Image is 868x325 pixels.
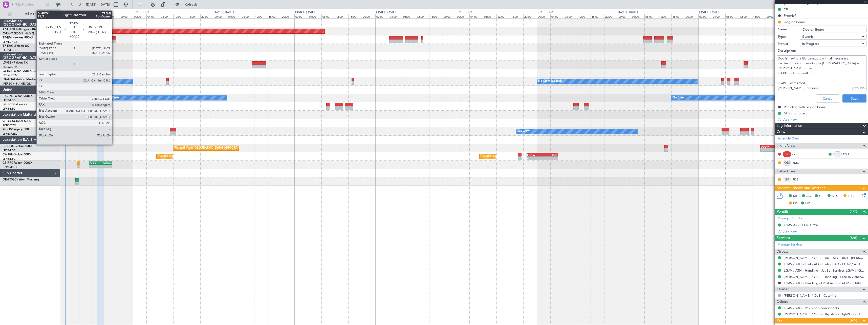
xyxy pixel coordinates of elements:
div: 08:00 [160,14,173,18]
button: Refresh [173,1,203,9]
a: LGAV / ATH - Handling - DC Aviation-G-OPS LFMN [784,281,861,285]
span: DP [805,201,810,206]
span: T7-EAGL [3,45,15,48]
a: [PERSON_NAME] / OLB - Dispatch - FlightSupport Dispatch [GEOGRAPHIC_DATA] [784,312,865,316]
div: 00:00 [294,14,308,18]
span: Flight Crew [777,143,795,149]
button: Cancel [816,94,840,103]
span: (4/5) [850,317,857,323]
div: - [542,157,557,160]
div: No Crew [107,94,119,102]
span: Others [777,299,788,305]
div: 08:00 [402,14,416,18]
a: FDB [792,177,804,182]
div: 00:00 [133,14,146,18]
input: Trip Number [15,1,45,8]
div: Refueling with pax on board [784,105,826,109]
div: 04:00 [469,14,483,18]
div: 16:00 [187,14,200,18]
a: Schedule Crew [777,136,799,141]
span: Pax [777,318,782,323]
div: 00:00 [214,14,227,18]
a: LGAV / ATH - Pax Visa Requirements [784,306,839,310]
span: LX-AOA [3,78,14,81]
a: Manage Services [777,242,803,247]
div: 04:00 [146,14,160,18]
div: 00:00 [537,14,550,18]
div: 16:00 [348,14,362,18]
div: 12:00 [739,14,752,18]
div: 00:00 [375,14,389,18]
div: 04:00 [227,14,241,18]
span: Crew [777,129,785,135]
span: CS-DOU [3,145,14,148]
div: 20:00 [766,14,779,18]
span: 9H-YAA [3,120,14,123]
div: LGAV ARR SLOT 1520z [784,223,818,227]
div: 16:00 [510,14,523,18]
label: Status: [778,42,800,47]
div: 16:00 [268,14,281,18]
span: Generic [802,34,813,39]
div: [DATE] - [DATE] [538,10,557,14]
div: [DATE] - [DATE] [376,10,396,14]
a: 9H-YAAGlobal 5000 [3,120,31,123]
span: (6/6) [850,235,857,240]
span: All Aircraft [13,12,53,16]
a: T7-EAGLFalcon 8X [3,45,29,48]
span: In Progress [802,42,819,46]
div: [DATE] - [DATE] [457,10,476,14]
div: CB [784,7,788,11]
span: T7-DYN [3,28,14,31]
div: 00:00 [698,14,712,18]
div: 04:00 [308,14,321,18]
a: LX-GBHFalcon 7X [3,61,28,64]
span: MF [793,194,798,199]
a: [PERSON_NAME] / OLB - Fuel - AEG Fuels - [PERSON_NAME] / OLB [784,256,865,260]
div: 04:00 [66,14,79,18]
span: Permits [777,209,789,215]
a: EMC [792,160,804,165]
div: [DATE] - [DATE] [699,10,719,14]
div: - [527,157,542,160]
div: [DATE] - [DATE] [61,10,81,14]
a: F-HECDFalcon 7X [3,103,28,106]
div: 20:00 [200,14,214,18]
span: (1/1) [850,209,857,214]
div: 20:00 [604,14,618,18]
a: CSU [843,152,854,156]
div: [DATE] - [DATE] [134,10,153,14]
span: Charter [777,287,789,292]
span: LX-INB [3,70,12,73]
div: 12:00 [577,14,591,18]
div: 08:00 [483,14,496,18]
div: 04:00 [712,14,725,18]
div: 16:00 [591,14,604,18]
div: 12:00 [496,14,510,18]
div: 12:00 [173,14,187,18]
div: 20:00 [362,14,375,18]
a: 9H-LPZLegacy 500 [3,128,29,131]
a: EDLW/DTM [3,73,17,77]
div: - [90,165,101,168]
span: FP [793,201,797,206]
span: AC [806,194,811,199]
div: [DATE] - [DATE] [295,10,315,14]
a: T7-EMIHawker 900XP [3,36,33,39]
span: Dispatch Checks and Weather [777,185,825,191]
div: 16:00 [106,14,119,18]
span: CS-JHH [3,153,13,156]
div: 12:00 [335,14,348,18]
span: F-GPNJ [3,95,13,98]
label: Name: [778,27,800,32]
span: Dispatch [777,249,791,255]
div: 12:00 [254,14,268,18]
a: FCBB/BZV [3,124,16,127]
span: DFC, [832,194,839,199]
div: EGGW [527,153,542,156]
div: EGGW [761,145,778,148]
a: LX-AOACitation Mustang [3,78,39,81]
div: - [101,165,112,168]
a: LFPB/LBG [3,48,16,52]
div: Planned Maint [GEOGRAPHIC_DATA] ([GEOGRAPHIC_DATA]) [158,153,237,160]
